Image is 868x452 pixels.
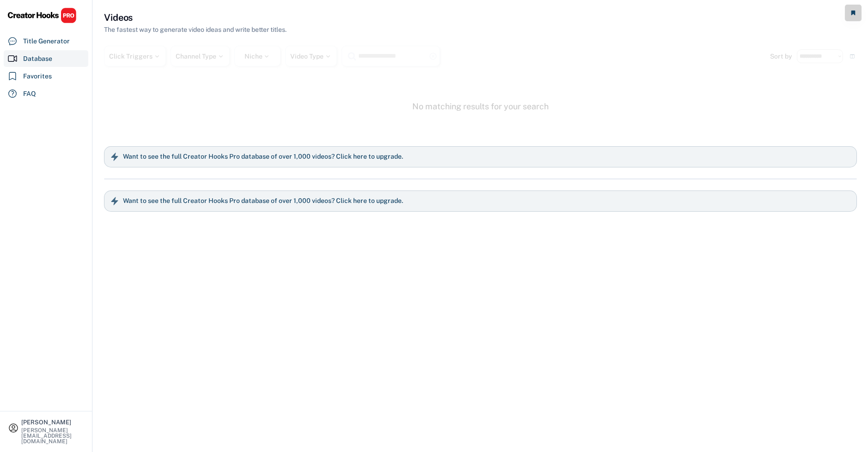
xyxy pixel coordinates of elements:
[23,71,52,81] div: Favorites
[290,53,332,59] div: Video Type
[21,419,84,425] div: [PERSON_NAME]
[23,36,70,46] div: Title Generator
[123,197,403,205] h6: Want to see the full Creator Hooks Pro database of over 1,000 videos? Click here to upgrade.
[104,25,287,35] div: The fastest way to generate video ideas and write better titles.
[770,53,792,59] div: Sort by
[21,428,84,444] div: [PERSON_NAME][EMAIL_ADDRESS][DOMAIN_NAME]
[123,153,403,161] h6: Want to see the full Creator Hooks Pro database of over 1,000 videos? Click here to upgrade.
[176,53,225,59] div: Channel Type
[7,7,77,24] img: CHPRO%20Logo.svg
[23,54,52,64] div: Database
[23,89,36,99] div: FAQ
[412,101,549,112] div: No matching results for your search
[245,53,271,59] div: Niche
[429,52,437,60] button: highlight_remove
[104,11,133,24] h3: Videos
[109,53,161,59] div: Click Triggers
